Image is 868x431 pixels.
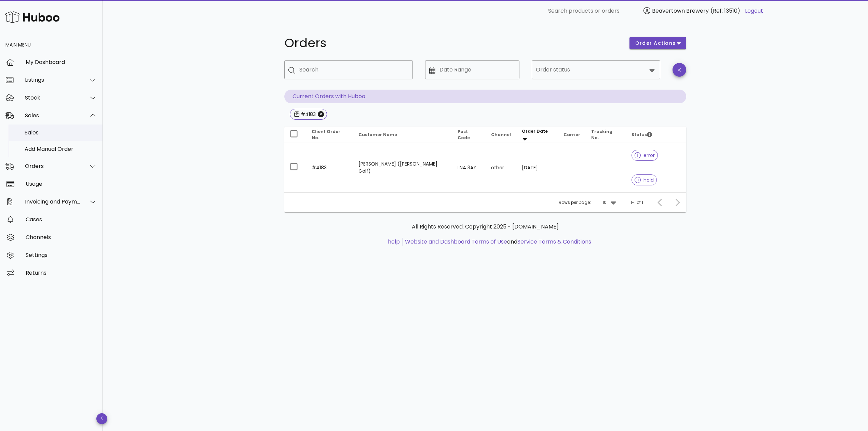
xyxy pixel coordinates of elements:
th: Channel [486,127,516,143]
div: #4183 [299,111,316,118]
button: Close [318,111,324,117]
button: order actions [629,37,686,49]
p: All Rights Reserved. Copyright 2025 - [DOMAIN_NAME] [290,223,681,231]
a: help [388,238,400,246]
a: Logout [745,7,763,15]
div: Rows per page: [559,193,618,212]
span: Customer Name [358,132,397,138]
div: My Dashboard [26,59,97,65]
span: Channel [491,132,511,138]
div: Cases [26,216,97,223]
th: Post Code [452,127,486,143]
span: Carrier [564,132,580,138]
th: Carrier [558,127,586,143]
th: Tracking No. [586,127,626,143]
div: 10 [602,199,607,206]
th: Client Order No. [306,127,353,143]
span: hold [635,178,654,182]
span: Order Date [522,128,548,134]
th: Status [626,127,686,143]
li: and [403,238,591,246]
div: Order status [532,60,660,79]
div: Sales [25,112,81,119]
h1: Orders [284,37,621,49]
a: Website and Dashboard Terms of Use [405,238,507,246]
span: Status [632,132,652,138]
div: 1-1 of 1 [630,199,643,206]
img: Huboo Logo [5,10,59,24]
div: 10Rows per page: [602,197,618,208]
div: Orders [25,163,81,169]
p: Current Orders with Huboo [284,90,686,103]
div: Channels [26,234,97,240]
div: Settings [26,252,97,258]
a: Service Terms & Conditions [517,238,591,246]
span: Post Code [458,129,470,141]
td: #4183 [306,143,353,192]
td: LN4 3AZ [452,143,486,192]
div: Returns [26,270,97,276]
td: other [486,143,516,192]
td: [DATE] [516,143,558,192]
span: Tracking No. [591,129,612,141]
div: Usage [26,181,97,187]
div: Listings [25,77,81,83]
span: error [635,153,655,158]
th: Customer Name [353,127,452,143]
div: Invoicing and Payments [25,198,81,205]
th: Order Date: Sorted descending. Activate to remove sorting. [516,127,558,143]
span: (Ref: 13510) [710,7,740,15]
div: Add Manual Order [25,146,97,152]
td: [PERSON_NAME] ([PERSON_NAME] Golf) [353,143,452,192]
div: Sales [25,129,97,136]
div: Stock [25,94,81,101]
span: Client Order No. [312,129,340,141]
span: Beavertown Brewery [652,7,709,15]
span: order actions [635,40,676,47]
